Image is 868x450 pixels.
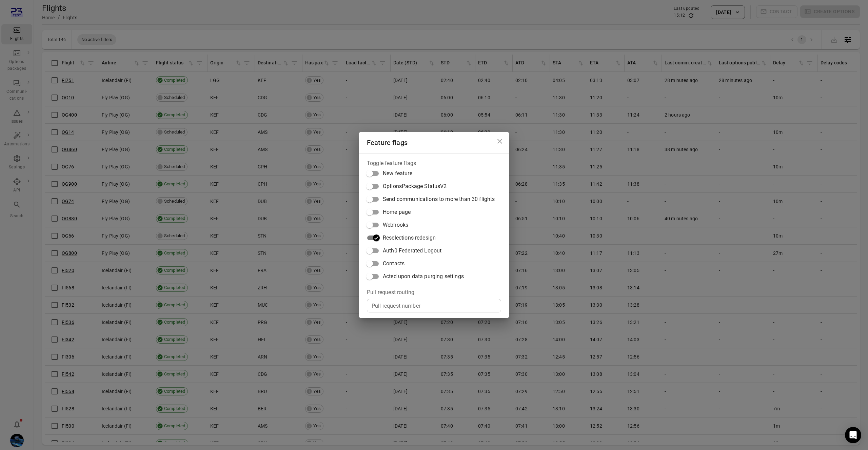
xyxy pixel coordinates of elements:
span: OptionsPackage StatusV2 [383,182,447,190]
span: Acted upon data purging settings [383,272,464,281]
legend: Toggle feature flags [367,159,416,167]
h2: Feature flags [359,132,509,154]
span: New feature [383,169,412,178]
span: Reselections redesign [383,234,436,242]
span: Send communications to more than 30 flights [383,195,495,203]
legend: Pull request routing [367,288,414,296]
span: Home page [383,208,411,216]
span: Contacts [383,260,405,268]
span: Webhooks [383,221,408,229]
button: Close dialog [493,135,507,148]
span: Auth0 Federated Logout [383,247,441,255]
div: Open Intercom Messenger [845,427,861,443]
